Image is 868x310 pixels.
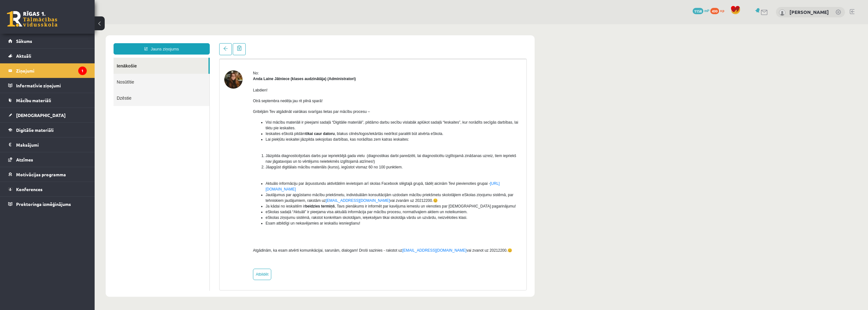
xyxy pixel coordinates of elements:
span: 1158 [693,8,703,14]
a: Atzīmes [8,152,87,167]
a: Rīgas 1. Tālmācības vidusskola [7,11,57,27]
img: Anda Laine Jātniece (klases audzinātāja) [130,46,148,64]
span: Atgādinām, ka esam atvērti komunikācijai, sarunām, dialogam! Droši sazinies - rakstot uz vai zvan... [158,224,418,228]
span: Jautājumus par apgūstamo mācību priekšmetu, individuālām konsultācijām uzdodam mācību priekšmetu ... [171,168,419,178]
img: Jānis Tāre [779,9,785,16]
a: [EMAIL_ADDRESS][DOMAIN_NAME] [231,174,295,178]
span: Jāizpilda diagnosticējošais darbs par iepriekšējā gada vielu (diagnostikas darbi paredzēti, lai d... [171,129,421,139]
a: Konferences [8,182,87,196]
span: 😊 [338,174,343,178]
i: 1 [78,67,87,75]
span: eSkolas ziņojumu sistēmā, rakstot konkrētam skolotājam, ieķeksējam tikai skolotāja vārdu un uzvār... [171,191,373,196]
a: Nosūtītie [19,50,115,66]
span: eSkolas sadaļā “Aktuāli” ir pieejama visa aktuālā informācija par mācību procesu, normatīvajiem a... [171,185,373,190]
span: xp [720,8,724,13]
span: Mācību materiāli [16,97,51,103]
span: Sākums [16,38,32,44]
a: Maksājumi [8,137,87,152]
span: Konferences [16,186,43,192]
a: [DEMOGRAPHIC_DATA] [8,108,87,122]
span: Visi mācību materiāli ir pieejami sadaļā “Digitālie materiāli”, pildāmo darbu secību vislabāk apl... [171,96,424,106]
a: Proktoringa izmēģinājums [8,197,87,211]
div: No: [158,46,427,52]
span: 😊 [413,224,418,228]
legend: Maksājumi [16,137,87,152]
a: Ienākošie [19,33,114,50]
strong: Anda Laine Jātniece (klases audzinātāja) (Administratori) [158,52,261,57]
a: Dzēstie [19,66,115,82]
a: 1158 mP [693,8,709,13]
span: Lai piekļūtu ieskaitei jāizpilda sekojošas darbības, kas norādītas zem katras ieskaites: [171,113,314,117]
legend: Informatīvie ziņojumi [16,78,87,93]
a: Atbildēt [158,244,177,256]
span: mP [704,8,709,13]
span: Motivācijas programma [16,172,66,177]
a: Digitālie materiāli [8,123,87,137]
span: Otrā septembra nedēļa jau rit pilnā sparā! [158,74,228,79]
a: Motivācijas programma [8,167,87,182]
span: Proktoringa izmēģinājums [16,201,71,207]
b: beidzies termiņš [210,180,240,184]
span: Jāapgūst digitālais mācību materiāls (kurss), iegūstot vismaz 60 no 100 punktiem. [171,141,308,145]
span: Gribējām Tev atgādināt vairākas svarīgas lietas par mācību procesu – [158,85,275,90]
a: Ziņojumi1 [8,63,87,78]
span: Ieskaites eSkolā pildām , blakus cilnēs/logos/iekārtās nedrīkst paralēli būt atvērta eSkola. [171,107,349,112]
span: Aktuāli [16,53,31,59]
a: Jauns ziņojums [19,19,115,30]
a: [PERSON_NAME] [789,9,829,15]
span: Ja kādai no ieskaitēm ir , Tavs pienākums ir informēt par kavējuma iemeslu un vienoties par [DEMO... [171,180,421,184]
a: Aktuāli [8,49,87,63]
span: Aktuālo informāciju par ārpusstundu aktivitātēm ievietojam arī skolas Facebook slēgtajā grupā, tā... [171,157,405,167]
span: Atzīmes [16,157,33,162]
b: tikai caur datoru [211,107,240,112]
span: Digitālie materiāli [16,127,54,133]
a: [EMAIL_ADDRESS][DOMAIN_NAME] [308,224,372,228]
a: Mācību materiāli [8,93,87,108]
span: [DEMOGRAPHIC_DATA] [16,112,66,118]
span: Labdien! [158,64,173,68]
a: 499 xp [710,8,727,13]
legend: Ziņojumi [16,63,87,78]
span: 499 [710,8,719,14]
a: Informatīvie ziņojumi [8,78,87,93]
span: Esam atbildīgi un nekavējamies ar ieskaišu iesniegšanu! [171,197,266,201]
a: Sākums [8,34,87,48]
